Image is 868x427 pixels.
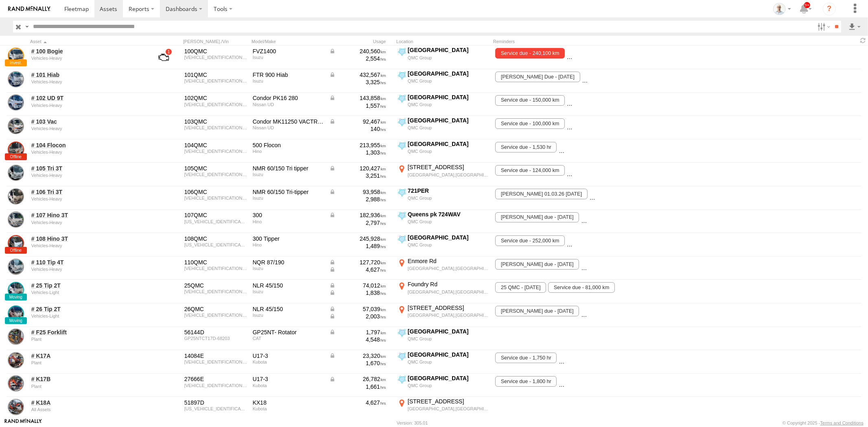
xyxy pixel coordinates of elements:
div: Hino [253,149,324,154]
div: GP25NT- Rotator [253,329,324,336]
div: undefined [31,314,143,318]
a: # 26 Tip 2T [31,305,143,313]
label: Click to View Current Location [396,351,490,373]
div: QMC Group [408,242,489,248]
div: QMC Group [408,195,489,201]
div: 500 Flocon [253,142,324,149]
div: undefined [31,56,143,61]
div: Condor MK11250 VACTRUCK [253,118,324,125]
span: Service due - 81,000 km [548,282,615,293]
div: JAANLR85EM7101367 [184,313,247,318]
div: Data from Vehicle CANbus [329,259,386,266]
div: Data from Vehicle CANbus [329,352,386,359]
div: Hino [253,242,324,247]
span: REGO DUE - 05/02/2026 [567,235,653,246]
a: View Asset Details [8,259,24,275]
a: View Asset Details [8,165,24,181]
label: Search Query [24,21,30,33]
label: Click to View Current Location [396,117,490,139]
div: U17-3 [253,352,324,359]
div: 4,548 [329,336,386,343]
div: 2,988 [329,196,386,203]
div: NMR 60/150 Tri-tipper [253,188,324,196]
label: Click to View Current Location [396,234,490,256]
div: [GEOGRAPHIC_DATA] [408,46,489,54]
div: JAANLR85EJ7104031 [184,289,247,294]
div: NLR 45/150 [253,305,324,313]
div: [GEOGRAPHIC_DATA] [408,234,489,241]
div: Kubota [253,406,324,411]
div: © Copyright 2025 - [783,420,864,425]
a: # 104 Flocon [31,142,143,149]
div: NLR 45/150 [253,282,324,289]
a: # 102 UD 9T [31,94,143,102]
div: JAANMR85EM7100105 [184,196,247,200]
div: Isuzu [253,78,324,83]
div: Location [396,39,490,44]
div: [GEOGRAPHIC_DATA] [408,140,489,148]
a: View Asset Details [8,352,24,368]
div: QMC Group [408,336,489,342]
div: QMC Group [408,383,489,388]
a: View Asset Details [8,188,24,205]
a: # K18A [31,399,143,406]
label: Click to View Current Location [396,304,490,326]
span: rego due - 18/04/2026 [495,259,579,270]
label: Click to View Current Location [396,187,490,209]
a: # 107 Hino 3T [31,211,143,219]
div: [GEOGRAPHIC_DATA] [408,351,489,358]
div: undefined [31,407,143,412]
label: Click to View Current Location [396,281,490,303]
label: Click to View Current Location [396,398,490,420]
span: Service due - 1,530 hr [495,142,557,152]
div: undefined [31,337,143,342]
div: undefined [31,150,143,155]
div: QMC Group [408,125,489,131]
div: Data from Vehicle CANbus [329,305,386,313]
span: Rego 01.03.26 - 28/02/2026 [495,189,587,199]
div: 108QMC [184,235,247,242]
span: 102 REGO - 03/08/2025 [567,95,651,106]
div: Isuzu [253,172,324,177]
span: REGO DUE - 01/03/2026 [559,376,645,387]
div: KBCAZ24CTM3A52283 [184,359,247,364]
div: 4,627 [329,399,386,406]
div: 100QMC [184,48,247,55]
a: Visit our Website [4,419,42,427]
div: undefined [31,360,143,365]
div: 1,670 [329,359,386,367]
div: 300 [253,211,324,219]
a: # 106 Tri 3T [31,188,143,196]
span: Service due - 124,000 km [495,165,565,176]
div: [GEOGRAPHIC_DATA],[GEOGRAPHIC_DATA] [408,289,489,295]
a: # 105 Tri 3T [31,165,143,172]
div: 245,928 [329,235,386,242]
div: QMC Group [408,55,489,61]
a: View Asset Details [8,329,24,345]
div: undefined [31,384,143,389]
div: Version: 305.01 [397,420,428,425]
span: Rego Due - 19/07/2026 [567,165,652,176]
label: Click to View Current Location [396,163,490,185]
div: QMC Group [408,148,489,154]
a: View Asset Details [8,142,24,158]
div: 2,797 [329,219,386,227]
div: [GEOGRAPHIC_DATA] [408,94,489,101]
a: View Asset with Fault/s [149,48,179,67]
div: [GEOGRAPHIC_DATA] [408,328,489,335]
a: # K17A [31,352,143,359]
div: Kubota [253,383,324,388]
a: View Asset Details [8,235,24,251]
div: Data from Vehicle CANbus [329,266,386,273]
div: 300 Tipper [253,235,324,242]
div: Isuzu [253,196,324,200]
div: QMC Group [408,102,489,107]
div: Hino [253,219,324,224]
div: KBCAZ24CTM3M54415 [184,383,247,388]
div: 107QMC [184,211,247,219]
div: QMC Group [408,78,489,84]
div: 25QMC [184,282,247,289]
div: 1,303 [329,149,386,156]
div: GP25NTCT17D-68203 [184,336,247,341]
div: 213,955 [329,142,386,149]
